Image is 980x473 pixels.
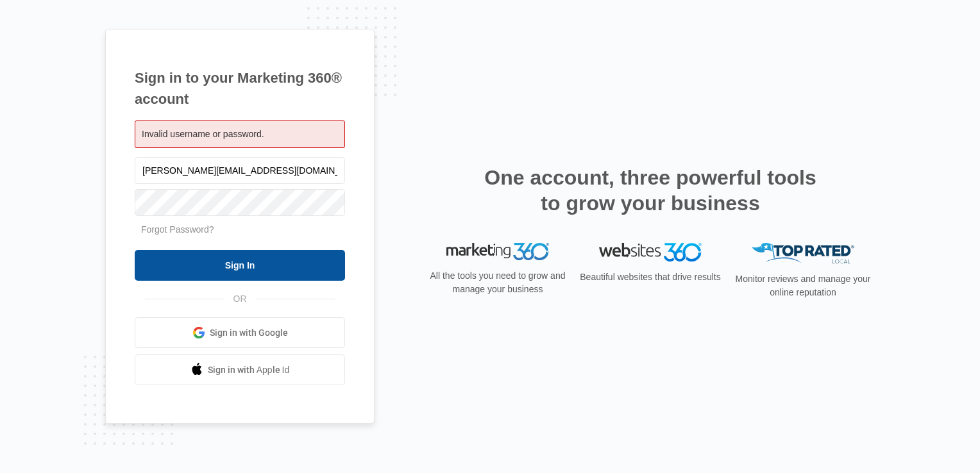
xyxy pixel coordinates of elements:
img: Marketing 360 [446,243,549,261]
p: Beautiful websites that drive results [579,270,722,284]
img: Top Rated Local [752,243,854,264]
p: Monitor reviews and manage your online reputation [731,272,875,299]
a: Sign in with Google [135,317,345,348]
h2: One account, three powerful tools to grow your business [480,165,820,216]
a: Sign in with Apple Id [135,354,345,385]
span: Sign in with Google [210,326,288,340]
input: Email [135,157,345,184]
span: OR [224,292,256,306]
p: All the tools you need to grow and manage your business [426,269,570,296]
a: Forgot Password? [141,224,214,235]
input: Sign In [135,250,345,281]
h1: Sign in to your Marketing 360® account [135,67,345,110]
span: Invalid username or password. [142,129,264,139]
span: Sign in with Apple Id [208,363,290,377]
img: Websites 360 [599,243,702,261]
